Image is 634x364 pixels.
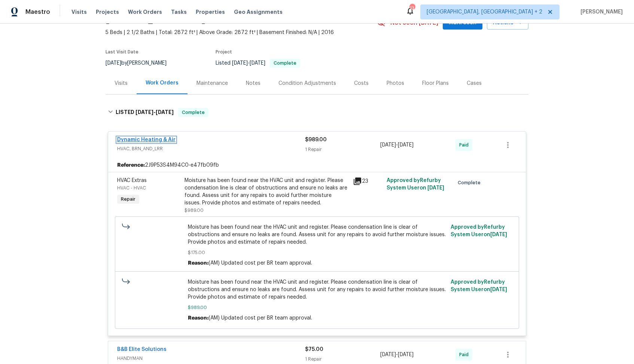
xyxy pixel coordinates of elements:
a: B&B Elite Solutions [117,347,167,352]
span: HVAC - HVAC [117,186,146,190]
span: [PERSON_NAME] [577,8,623,16]
span: Projects [96,8,119,16]
div: LISTED [DATE]-[DATE]Complete [106,101,528,124]
span: [DATE] [106,61,121,66]
span: - [380,141,414,149]
span: [DATE] [490,232,507,237]
span: [DATE] [380,352,396,357]
div: Notes [246,80,260,87]
span: Work Orders [128,8,162,16]
div: 2J9P53S4M94C0-e47fb09fb [108,158,526,172]
span: Complete [458,179,484,186]
span: Approved by Refurby System User on [451,225,507,237]
span: [DATE] [490,287,507,292]
span: Last Visit Date [106,50,138,54]
span: $989.00 [185,208,204,213]
div: Floor Plans [422,80,449,87]
span: Moisture has been found near the HVAC unit and register. Please condensation line is clear of obs... [188,278,446,301]
span: Reason: [188,315,208,321]
span: HANDYMAN [117,355,305,362]
div: Work Orders [146,79,179,87]
span: (AM) Updated cost per BR team approval. [208,315,312,321]
span: Listed [216,61,300,66]
span: Moisture has been found near the HVAC unit and register. Please condensation line is clear of obs... [188,223,446,246]
span: Repair [118,195,138,203]
span: [DATE] [135,109,153,115]
span: $175.00 [188,249,446,256]
span: Approved by Refurby System User on [451,280,507,292]
div: Moisture has been found near the HVAC unit and register. Please condensation line is clear of obs... [185,177,348,207]
span: [DATE] [250,61,265,66]
span: [DATE] [232,61,248,66]
span: [DATE] [156,109,174,115]
div: 1 Repair [305,146,380,153]
span: Project [216,50,232,54]
span: [DATE] [398,352,414,357]
a: Dynamic Heating & Air [117,137,176,142]
span: $989.00 [188,304,446,311]
span: Tasks [171,9,187,15]
b: Reference: [117,161,145,169]
span: - [232,61,265,66]
span: - [135,109,174,115]
span: - [380,351,414,358]
div: 13 [409,4,415,12]
div: Cases [467,80,482,87]
span: [DATE] [380,142,396,148]
span: Reason: [188,260,208,266]
span: HVAC Extras [117,178,147,183]
span: Paid [459,351,472,358]
span: $75.00 [305,347,323,352]
span: Geo Assignments [234,8,283,16]
span: Complete [271,61,299,65]
span: Complete [179,109,208,116]
span: Maestro [25,8,50,16]
div: Photos [387,80,404,87]
span: Paid [459,141,472,149]
span: Visits [71,8,87,16]
h6: LISTED [116,108,174,117]
div: Costs [354,80,369,87]
span: 5 Beds | 2 1/2 Baths | Total: 2872 ft² | Above Grade: 2872 ft² | Basement Finished: N/A | 2016 [106,29,377,36]
span: Approved by Refurby System User on [387,178,444,191]
div: Visits [115,80,128,87]
div: 1 Repair [305,355,380,363]
span: Properties [196,8,225,16]
span: [DATE] [427,185,444,191]
div: 23 [353,177,382,186]
span: [GEOGRAPHIC_DATA], [GEOGRAPHIC_DATA] + 2 [427,8,542,16]
div: Maintenance [196,80,228,87]
div: Condition Adjustments [278,80,336,87]
span: (AM) Updated cost per BR team approval. [208,260,312,266]
span: [DATE] [398,142,414,148]
div: by [PERSON_NAME] [106,59,176,68]
span: $989.00 [305,137,327,142]
span: HVAC, BRN_AND_LRR [117,145,305,152]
